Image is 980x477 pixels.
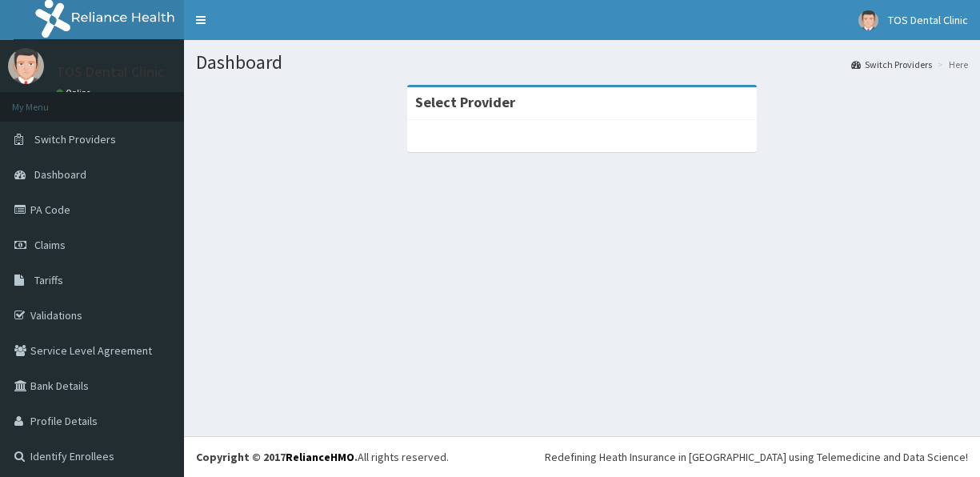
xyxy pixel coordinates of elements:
footer: All rights reserved. [184,436,980,477]
span: Switch Providers [34,132,116,146]
span: Claims [34,238,66,252]
a: Switch Providers [851,58,932,71]
li: Here [934,58,968,71]
img: User Image [8,48,44,84]
a: Online [56,87,94,98]
span: Tariffs [34,273,63,287]
span: Dashboard [34,167,86,182]
strong: Copyright © 2017 . [196,450,358,464]
h1: Dashboard [196,52,968,73]
a: RelianceHMO [286,450,354,464]
span: TOS Dental Clinic [888,13,968,27]
p: TOS Dental Clinic [56,65,165,79]
div: Redefining Heath Insurance in [GEOGRAPHIC_DATA] using Telemedicine and Data Science! [545,449,968,465]
img: User Image [858,10,878,30]
strong: Select Provider [415,93,515,111]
